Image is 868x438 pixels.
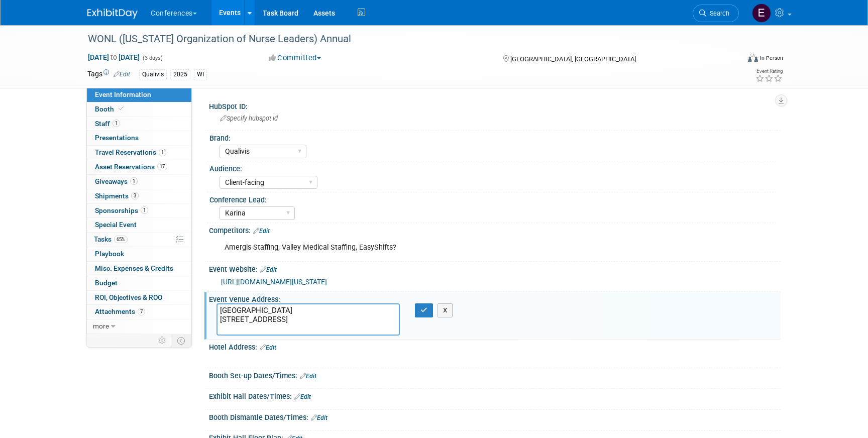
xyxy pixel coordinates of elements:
[220,115,278,122] span: Specify hubspot id
[95,120,120,128] span: Staff
[194,69,207,80] div: WI
[693,5,739,22] a: Search
[95,134,139,142] span: Presentations
[218,238,670,258] div: Amergis Staffing, Valley Medical Staffing, EasyShifts?
[87,175,191,189] a: Giveaways1
[209,161,776,174] div: Audience:
[87,102,191,117] a: Booth
[114,236,128,243] span: 65%
[87,291,191,305] a: ROI, Objectives & ROO
[87,262,191,276] a: Misc. Expenses & Credits
[113,120,120,127] span: 1
[294,393,311,400] a: Edit
[138,308,145,315] span: 7
[510,55,636,63] span: [GEOGRAPHIC_DATA], [GEOGRAPHIC_DATA]
[141,206,148,214] span: 1
[95,90,151,98] span: Event Information
[209,223,781,236] div: Competitors:
[311,414,328,421] a: Edit
[87,247,191,261] a: Playbook
[87,276,191,290] a: Budget
[95,307,145,315] span: Attachments
[87,233,191,247] a: Tasks65%
[171,334,192,347] td: Toggle Event Tabs
[95,192,139,200] span: Shipments
[759,54,783,62] div: In-Person
[159,149,166,156] span: 1
[755,69,783,74] div: Event Rating
[109,53,119,61] span: to
[209,292,781,304] div: Event Venue Address:
[95,250,124,258] span: Playbook
[157,163,167,170] span: 17
[170,69,190,80] div: 2025
[209,262,781,275] div: Event Website:
[209,192,776,205] div: Conference Lead:
[680,52,783,67] div: Event Format
[95,264,173,272] span: Misc. Expenses & Credits
[119,106,124,112] i: Booth reservation complete
[87,9,138,19] img: ExhibitDay
[87,53,140,62] span: [DATE] [DATE]
[438,303,453,317] button: X
[139,69,167,80] div: Qualivis
[87,146,191,160] a: Travel Reservations1
[260,266,277,273] a: Edit
[87,69,130,80] td: Tags
[94,235,128,243] span: Tasks
[87,189,191,203] a: Shipments3
[209,389,781,402] div: Exhibit Hall Dates/Times:
[142,55,163,61] span: (3 days)
[87,117,191,131] a: Staff1
[752,4,771,23] img: Erin Anderson
[209,410,781,423] div: Booth Dismantle Dates/Times:
[95,221,137,229] span: Special Event
[87,218,191,232] a: Special Event
[131,192,139,199] span: 3
[95,177,138,185] span: Giveaways
[300,373,316,380] a: Edit
[93,322,109,330] span: more
[706,10,729,17] span: Search
[95,148,166,156] span: Travel Reservations
[87,88,191,102] a: Event Information
[154,334,171,347] td: Personalize Event Tab Strip
[87,305,191,319] a: Attachments7
[87,160,191,174] a: Asset Reservations17
[95,293,162,301] span: ROI, Objectives & ROO
[95,163,167,171] span: Asset Reservations
[87,131,191,145] a: Presentations
[87,204,191,218] a: Sponsorships1
[748,54,758,62] img: Format-Inperson.png
[209,131,776,143] div: Brand:
[209,99,781,112] div: HubSpot ID:
[114,71,130,78] a: Edit
[95,206,148,214] span: Sponsorships
[84,30,724,48] div: WONL ([US_STATE] Organization of Nurse Leaders) Annual
[209,340,781,353] div: Hotel Address:
[221,278,327,286] a: [URL][DOMAIN_NAME][US_STATE]
[260,344,276,351] a: Edit
[130,177,138,185] span: 1
[253,228,270,235] a: Edit
[95,279,118,287] span: Budget
[87,319,191,334] a: more
[209,368,781,381] div: Booth Set-up Dates/Times:
[265,53,325,63] button: Committed
[95,105,126,113] span: Booth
